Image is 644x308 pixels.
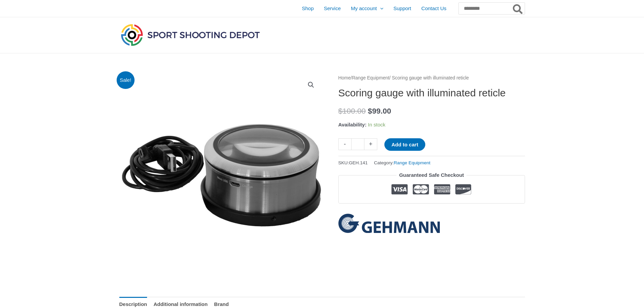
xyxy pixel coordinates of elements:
[384,138,425,151] button: Add to cart
[338,107,343,115] span: $
[511,3,525,14] button: Search
[338,159,368,167] span: SKU:
[394,160,430,165] a: Range Equipment
[397,170,467,180] legend: Guaranteed Safe Checkout
[338,75,351,80] a: Home
[338,74,525,82] nav: Breadcrumb
[305,79,317,91] a: View full-screen image gallery
[368,107,391,115] bdi: 99.00
[119,74,322,277] img: Scoring gauge with illuminated reticle
[368,122,385,127] span: In stock
[374,159,430,167] span: Category:
[364,138,377,150] a: +
[119,22,261,47] img: Sport Shooting Depot
[338,122,367,127] span: Availability:
[349,160,368,165] span: GEH.141
[338,214,440,233] a: Gehmann
[352,75,389,80] a: Range Equipment
[351,138,364,150] input: Product quantity
[117,71,135,89] span: Sale!
[368,107,372,115] span: $
[338,107,366,115] bdi: 100.00
[338,87,525,99] h1: Scoring gauge with illuminated reticle
[338,138,351,150] a: -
